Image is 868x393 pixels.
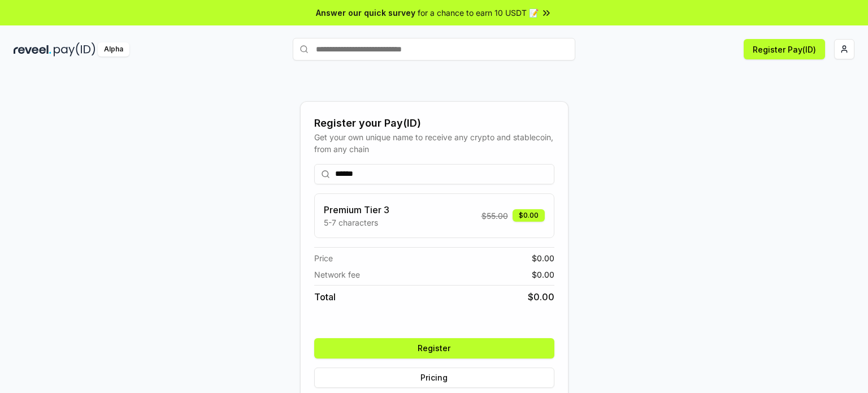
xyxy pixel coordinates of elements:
span: $ 0.00 [532,269,554,280]
span: $ 55.00 [481,210,508,222]
span: Network fee [314,269,360,280]
span: Price [314,252,333,264]
button: Register [314,338,554,359]
h3: Premium Tier 3 [324,203,389,217]
span: $ 0.00 [532,252,554,264]
img: reveel_dark [14,42,51,57]
div: Alpha [98,42,129,57]
span: $ 0.00 [528,290,554,304]
button: Pricing [314,368,554,388]
span: Answer our quick survey [316,7,415,19]
span: for a chance to earn 10 USDT 📝 [418,7,539,19]
div: Register your Pay(ID) [314,115,554,131]
img: pay_id [54,42,96,57]
span: Total [314,290,336,304]
p: 5-7 characters [324,217,389,228]
div: $0.00 [513,209,545,222]
div: Get your own unique name to receive any crypto and stablecoin, from any chain [314,131,554,155]
button: Register Pay(ID) [744,39,825,59]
